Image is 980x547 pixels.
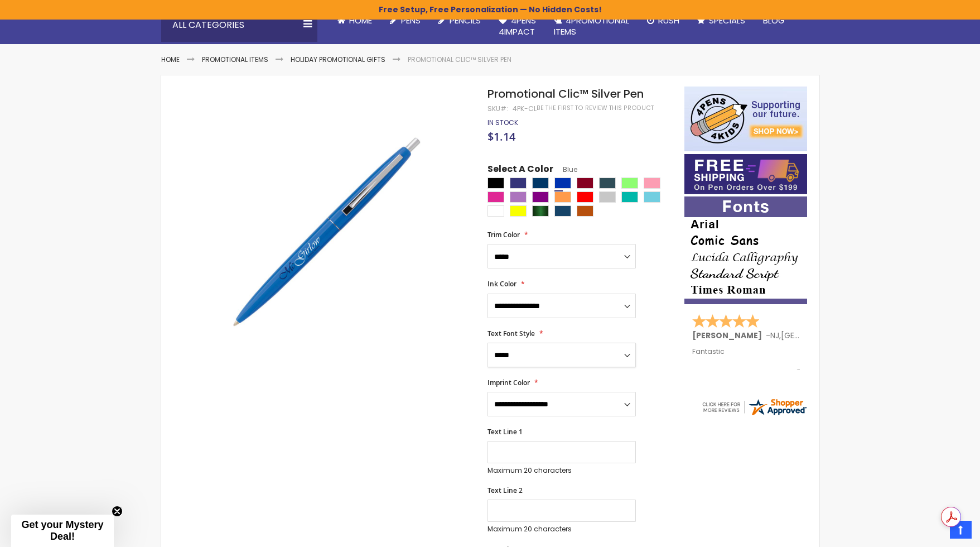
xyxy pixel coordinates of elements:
[487,163,553,178] span: Select A Color
[381,8,429,33] a: Pens
[112,506,123,517] button: Close teaser
[450,15,481,26] span: Pencils
[510,177,527,189] div: Royal Blue
[487,86,644,102] span: Promotional Clic™ Silver Pen
[692,330,766,341] span: [PERSON_NAME]
[487,329,535,338] span: Text Font Style
[11,515,114,547] div: Get your Mystery Deal!Close teaser
[487,525,636,534] p: Maximum 20 characters
[621,191,638,203] div: Teal
[499,15,536,37] span: 4Pens 4impact
[554,177,571,189] div: Blue
[577,191,593,203] div: Red
[701,397,808,417] img: 4pens.com widget logo
[537,104,654,112] a: Be the first to review this product
[161,8,317,42] div: All Categories
[644,177,660,189] div: Pink Lemonade
[21,519,103,542] span: Get your Mystery Deal!
[487,378,530,387] span: Imprint Color
[183,85,472,375] img: 4pk-cl-clic-pen21_1.jpg
[408,55,511,64] li: Promotional Clic™ Silver Pen
[487,279,516,289] span: Ink Color
[781,330,863,341] span: [GEOGRAPHIC_DATA]
[513,104,537,113] div: 4PK-CL
[510,191,527,203] div: Grapetini
[688,8,754,33] a: Specials
[487,129,515,144] span: $1.14
[487,466,636,475] p: Maximum 20 characters
[554,15,629,37] span: 4PROMOTIONAL ITEMS
[692,348,800,372] div: Fantastic
[532,177,549,189] div: Navy Blue
[554,191,571,203] div: Creamsicle
[490,8,545,45] a: 4Pens4impact
[202,55,268,64] a: Promotional Items
[349,15,372,26] span: Home
[487,104,508,113] strong: SKU
[487,230,520,239] span: Trim Color
[577,205,593,217] div: Metallic Orange
[658,15,679,26] span: Rush
[487,177,504,189] div: Black
[329,8,381,33] a: Home
[161,55,180,64] a: Home
[510,205,527,217] div: Yellow
[770,330,779,341] span: NJ
[766,330,863,341] span: - ,
[754,8,794,33] a: Blog
[644,191,660,203] div: Electric Punch
[599,177,616,189] div: Forest Green
[599,191,616,203] div: Silver
[291,55,385,64] a: Holiday Promotional Gifts
[684,154,807,194] img: Free shipping on orders over $199
[638,8,688,33] a: Rush
[554,205,571,217] div: Metallic Dark Blue
[709,15,745,26] span: Specials
[621,177,638,189] div: Julep
[401,15,421,26] span: Pens
[487,427,523,436] span: Text Line 1
[684,87,807,151] img: 4pens 4 kids
[532,205,549,217] div: Metallic Green
[429,8,490,33] a: Pencils
[553,165,577,174] span: Blue
[487,118,518,127] span: In stock
[763,15,785,26] span: Blog
[545,8,638,45] a: 4PROMOTIONALITEMS
[684,196,807,304] img: font-personalization-examples
[487,205,504,217] div: White
[577,177,593,189] div: Burgundy
[487,486,523,495] span: Text Line 2
[701,410,808,419] a: 4pens.com certificate URL
[532,191,549,203] div: Purple
[487,191,504,203] div: Berry Crush
[487,118,518,127] div: Availability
